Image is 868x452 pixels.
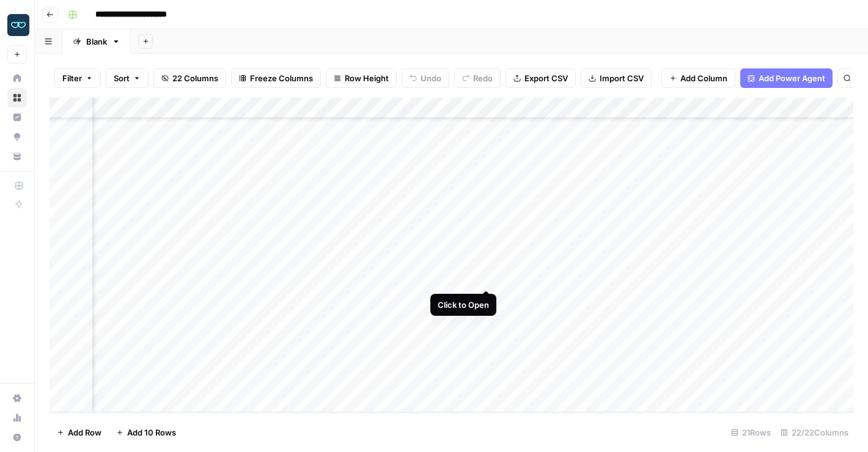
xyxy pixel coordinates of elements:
[114,72,130,84] span: Sort
[86,35,107,48] div: Blank
[54,68,101,88] button: Filter
[421,72,441,84] span: Undo
[50,423,109,442] button: Add Row
[106,68,149,88] button: Sort
[726,423,776,442] div: 21 Rows
[7,68,27,88] a: Home
[231,68,321,88] button: Freeze Columns
[7,408,27,428] a: Usage
[7,88,27,108] a: Browse
[7,127,27,147] a: Opportunities
[250,72,313,84] span: Freeze Columns
[759,72,825,84] span: Add Power Agent
[7,388,27,408] a: Settings
[438,299,489,311] div: Click to Open
[776,423,853,442] div: 22/22 Columns
[172,72,218,84] span: 22 Columns
[7,428,27,447] button: Help + Support
[7,108,27,127] a: Insights
[127,426,176,439] span: Add 10 Rows
[68,426,101,439] span: Add Row
[740,68,833,88] button: Add Power Agent
[402,68,449,88] button: Undo
[661,68,735,88] button: Add Column
[326,68,397,88] button: Row Height
[109,423,183,442] button: Add 10 Rows
[680,72,727,84] span: Add Column
[62,29,131,54] a: Blank
[581,68,652,88] button: Import CSV
[7,147,27,166] a: Your Data
[7,14,29,36] img: Zola Inc Logo
[473,72,493,84] span: Redo
[345,72,389,84] span: Row Height
[153,68,226,88] button: 22 Columns
[7,10,27,40] button: Workspace: Zola Inc
[62,72,82,84] span: Filter
[600,72,644,84] span: Import CSV
[506,68,576,88] button: Export CSV
[524,72,568,84] span: Export CSV
[454,68,501,88] button: Redo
